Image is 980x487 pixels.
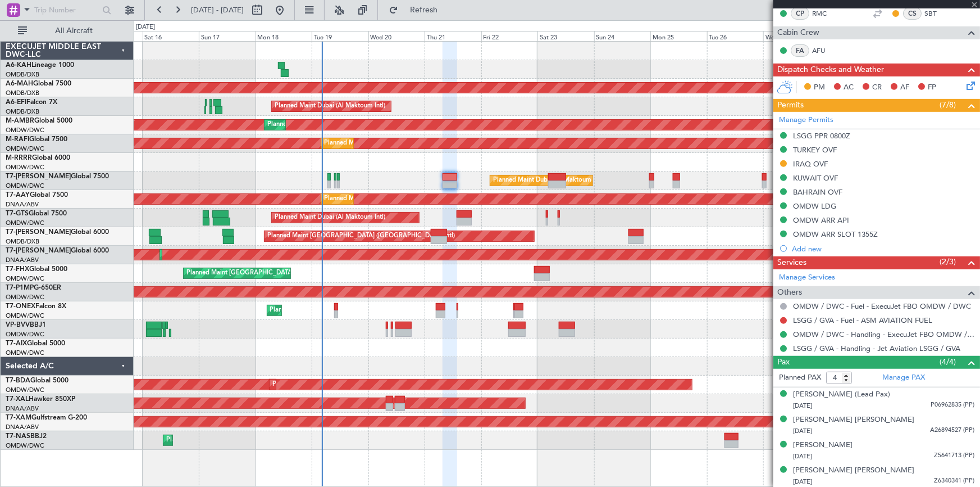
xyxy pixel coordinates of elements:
div: Wed 27 [763,31,820,41]
a: M-RRRRGlobal 6000 [6,155,70,161]
div: Fri 22 [481,31,538,41]
a: OMDW/DWC [6,219,44,227]
a: Manage PAX [882,372,925,384]
a: OMDW/DWC [6,163,44,172]
span: T7-GTS [6,210,29,217]
span: [DATE] [793,427,812,435]
span: A6-EFI [6,99,26,106]
a: OMDW/DWC [6,441,44,450]
span: (7/8) [940,99,956,111]
a: DNAA/ABV [6,256,39,264]
a: OMDB/DXB [6,107,39,116]
a: T7-[PERSON_NAME]Global 7500 [6,173,109,180]
a: T7-[PERSON_NAME]Global 6000 [6,229,109,236]
a: SBT [924,8,950,19]
div: [DATE] [136,22,155,32]
span: A6-MAH [6,80,33,87]
span: CR [872,82,882,93]
span: M-RAFI [6,136,29,143]
div: Planned Maint Dubai (Al Maktoum Intl) [272,376,383,393]
a: RMC [812,8,837,19]
a: OMDW/DWC [6,330,44,339]
div: OMDW LDG [793,201,836,211]
a: M-AMBRGlobal 5000 [6,118,72,124]
button: Refresh [384,1,451,19]
span: Pax [777,356,790,369]
span: (2/3) [940,256,956,268]
span: T7-ONEX [6,303,35,310]
a: Manage Permits [779,115,833,126]
span: A26894527 (PP) [930,426,974,435]
span: Services [777,256,806,269]
span: M-RRRR [6,155,32,161]
a: LSGG / GVA - Fuel - ASM AVIATION FUEL [793,315,932,325]
div: Sun 17 [199,31,256,41]
a: T7-AIXGlobal 5000 [6,340,65,347]
div: [PERSON_NAME] [793,440,853,451]
span: T7-BDA [6,377,30,384]
span: T7-NAS [6,433,30,440]
a: OMDB/DXB [6,89,39,97]
div: Planned Maint [GEOGRAPHIC_DATA] ([GEOGRAPHIC_DATA][PERSON_NAME]) [186,265,414,282]
div: FA [791,44,809,57]
div: Planned Maint Dubai (Al Maktoum Intl) [267,116,378,133]
a: VP-BVVBBJ1 [6,322,46,328]
a: OMDW/DWC [6,386,44,394]
div: Planned Maint Dubai (Al Maktoum Intl) [493,172,604,189]
span: A6-KAH [6,62,31,69]
a: T7-[PERSON_NAME]Global 6000 [6,247,109,254]
a: OMDW/DWC [6,293,44,301]
span: [DATE] [793,452,812,461]
div: Planned Maint Abuja ([PERSON_NAME] Intl) [166,432,293,449]
a: T7-FHXGlobal 5000 [6,266,67,273]
span: AC [844,82,854,93]
div: OMDW ARR API [793,215,849,225]
div: Wed 20 [368,31,425,41]
a: OMDW / DWC - Handling - ExecuJet FBO OMDW / DWC [793,330,974,339]
a: T7-BDAGlobal 5000 [6,377,69,384]
span: FP [928,82,936,93]
a: LSGG / GVA - Handling - Jet Aviation LSGG / GVA [793,344,960,353]
a: OMDB/DXB [6,70,39,79]
span: AF [900,82,909,93]
div: CS [903,7,922,20]
div: Add new [792,244,974,254]
span: Others [777,286,802,299]
span: PM [814,82,825,93]
div: [PERSON_NAME] (Lead Pax) [793,389,890,400]
div: Planned Maint Dubai (Al Maktoum Intl) [275,209,385,226]
a: OMDB/DXB [6,237,39,246]
a: A6-KAHLineage 1000 [6,62,74,69]
div: Mon 18 [256,31,312,41]
span: T7-AIX [6,340,27,347]
a: T7-XAMGulfstream G-200 [6,414,87,421]
span: T7-[PERSON_NAME] [6,247,71,254]
a: OMDW/DWC [6,312,44,320]
div: Tue 19 [312,31,368,41]
a: T7-ONEXFalcon 8X [6,303,66,310]
div: KUWAIT OVF [793,173,838,183]
a: T7-P1MPG-650ER [6,285,61,291]
span: T7-[PERSON_NAME] [6,173,71,180]
span: VP-BVV [6,322,30,328]
div: Planned Maint Dubai (Al Maktoum Intl) [275,98,385,115]
span: [DATE] [793,477,812,486]
a: T7-AAYGlobal 7500 [6,192,68,199]
div: Thu 21 [425,31,481,41]
a: DNAA/ABV [6,404,39,413]
span: T7-[PERSON_NAME] [6,229,71,236]
span: Z5641713 (PP) [934,451,974,461]
a: OMDW / DWC - Fuel - ExecuJet FBO OMDW / DWC [793,301,971,311]
a: Manage Services [779,272,835,283]
span: All Aircraft [29,27,118,35]
button: All Aircraft [12,22,122,40]
span: Refresh [400,6,448,14]
a: OMDW/DWC [6,349,44,357]
div: IRAQ OVF [793,159,828,169]
div: Planned Maint [GEOGRAPHIC_DATA] ([GEOGRAPHIC_DATA] Intl) [267,228,455,245]
span: Permits [777,99,804,112]
span: T7-P1MP [6,285,34,291]
a: A6-MAHGlobal 7500 [6,80,71,87]
span: (4/4) [940,356,956,368]
span: P06962835 (PP) [931,400,974,410]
